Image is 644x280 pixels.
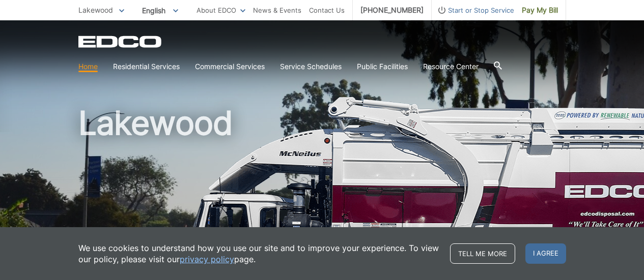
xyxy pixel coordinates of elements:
a: EDCD logo. Return to the homepage. [78,36,163,48]
span: I agree [525,243,566,264]
span: English [134,2,186,19]
p: We use cookies to understand how you use our site and to improve your experience. To view our pol... [78,242,440,265]
a: Home [78,61,98,72]
a: Contact Us [309,5,345,16]
a: Tell me more [450,243,515,264]
a: About EDCO [197,5,245,16]
a: Service Schedules [280,61,342,72]
span: Pay My Bill [522,5,558,16]
a: News & Events [253,5,301,16]
a: Residential Services [113,61,180,72]
span: Lakewood [78,6,113,14]
a: Commercial Services [195,61,265,72]
a: Resource Center [423,61,479,72]
a: Public Facilities [357,61,408,72]
a: privacy policy [180,254,234,265]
